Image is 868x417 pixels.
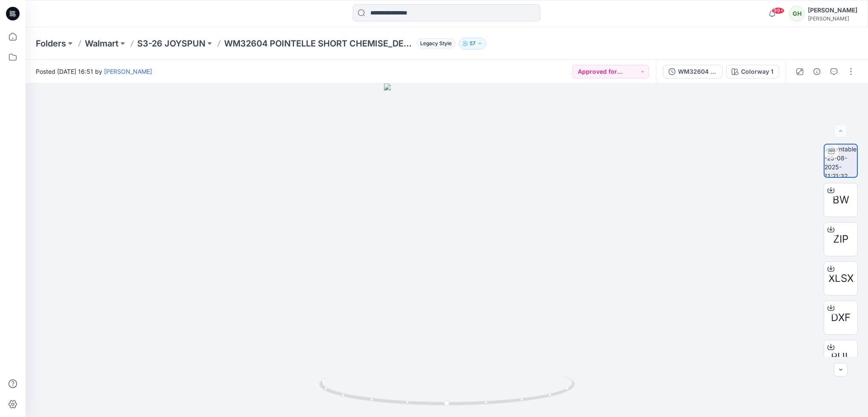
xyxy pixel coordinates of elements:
[36,67,152,76] span: Posted [DATE] 16:51 by
[224,38,413,49] p: WM32604 POINTELLE SHORT CHEMISE_DEVELOPMENT
[833,232,848,247] span: ZIP
[831,349,851,365] span: RUL
[726,65,779,78] button: Colorway 1
[36,38,66,49] a: Folders
[678,67,717,76] div: WM32604 POINTELLE SHORT CHEMISE_DEVELOPMENT
[85,38,118,49] a: Walmart
[789,6,805,21] div: GH
[413,38,456,49] button: Legacy Style
[663,65,723,78] button: WM32604 POINTELLE SHORT CHEMISE_DEVELOPMENT
[831,310,851,325] span: DXF
[825,145,857,177] img: turntable-25-08-2025-11:21:32
[137,38,205,49] a: S3-26 JOYSPUN
[808,15,857,22] div: [PERSON_NAME]
[741,67,773,76] div: Colorway 1
[104,68,152,75] a: [PERSON_NAME]
[833,192,849,208] span: BW
[810,65,824,78] button: Details
[828,271,854,286] span: XLSX
[772,7,784,14] span: 99+
[808,5,857,15] div: [PERSON_NAME]
[459,38,486,49] button: 57
[416,38,456,49] span: Legacy Style
[470,39,476,48] p: 57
